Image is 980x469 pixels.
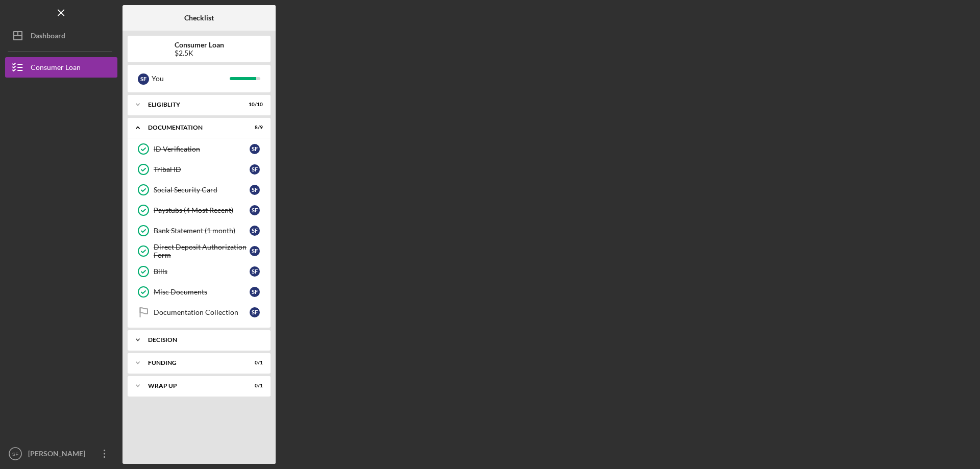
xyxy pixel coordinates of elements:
[250,266,260,277] div: S F
[133,302,265,323] a: Documentation CollectionSF
[154,267,250,276] div: Bills
[133,241,265,261] a: Direct Deposit Authorization FormSF
[152,70,230,87] div: You
[250,205,260,215] div: S F
[250,287,260,297] div: S F
[133,139,265,159] a: ID VerificationSF
[148,125,237,131] div: Documentation
[175,49,224,57] div: $2.5K
[148,102,237,108] div: Eligiblity
[138,73,149,85] div: S F
[244,360,263,366] div: 0 / 1
[5,26,117,46] button: Dashboard
[148,383,237,389] div: Wrap up
[154,227,250,235] div: Bank Statement (1 month)
[154,165,250,174] div: Tribal ID
[250,164,260,175] div: S F
[26,443,92,466] div: [PERSON_NAME]
[31,26,65,48] div: Dashboard
[154,308,250,316] div: Documentation Collection
[31,57,81,80] div: Consumer Loan
[154,206,250,214] div: Paystubs (4 Most Recent)
[250,246,260,256] div: S F
[244,125,263,131] div: 8 / 9
[148,337,258,343] div: Decision
[250,185,260,195] div: S F
[12,451,18,457] text: SF
[133,220,265,241] a: Bank Statement (1 month)SF
[5,57,117,78] button: Consumer Loan
[133,200,265,220] a: Paystubs (4 Most Recent)SF
[154,145,250,153] div: ID Verification
[184,14,214,22] b: Checklist
[133,282,265,302] a: Misc DocumentsSF
[133,159,265,180] a: Tribal IDSF
[175,41,224,49] b: Consumer Loan
[244,383,263,389] div: 0 / 1
[133,180,265,200] a: Social Security CardSF
[250,226,260,236] div: S F
[133,261,265,282] a: BillsSF
[148,360,237,366] div: Funding
[154,243,250,259] div: Direct Deposit Authorization Form
[244,102,263,108] div: 10 / 10
[250,307,260,317] div: S F
[250,144,260,154] div: S F
[154,186,250,194] div: Social Security Card
[154,288,250,296] div: Misc Documents
[5,443,117,464] button: SF[PERSON_NAME]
